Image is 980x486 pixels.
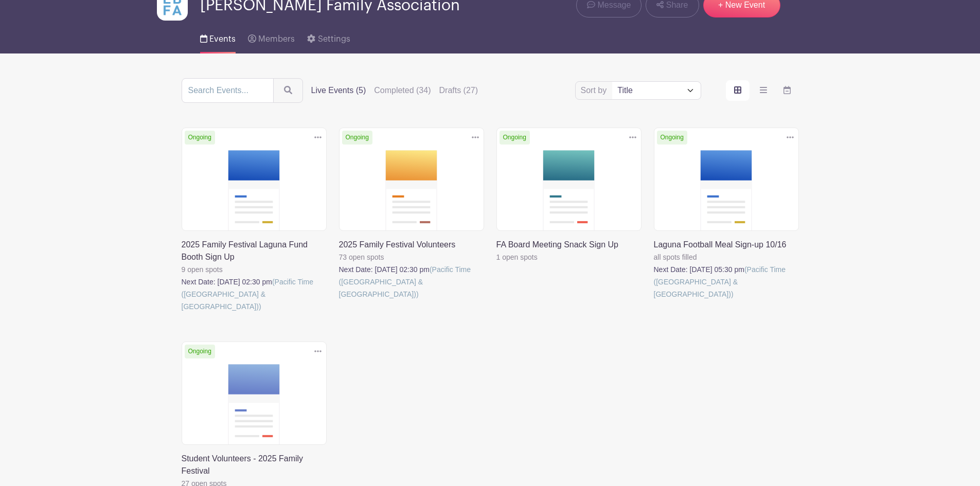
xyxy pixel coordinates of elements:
span: Settings [318,35,350,43]
div: order and view [726,80,799,101]
span: Events [209,35,236,43]
input: Search Events... [182,78,274,103]
div: filters [311,84,487,97]
label: Live Events (5) [311,84,366,97]
label: Drafts (27) [439,84,478,97]
span: Members [258,35,295,43]
a: Members [248,21,295,53]
a: Settings [307,21,350,53]
label: Completed (34) [374,84,431,97]
label: Sort by [581,84,610,97]
a: Events [200,21,236,53]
